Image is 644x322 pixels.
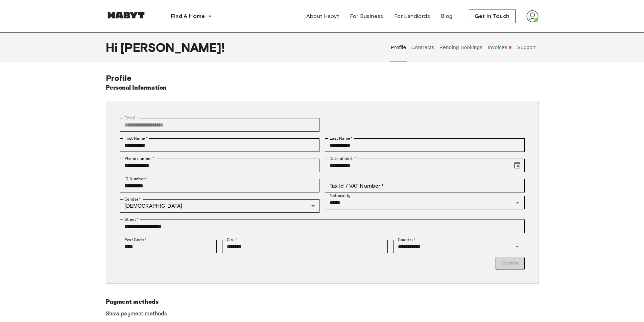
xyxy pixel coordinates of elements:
[106,12,146,19] img: Habyt
[165,9,217,23] button: Find A Home
[124,156,154,162] label: Phone number
[120,199,319,213] div: [DEMOGRAPHIC_DATA]
[301,9,344,23] a: About Habyt
[124,135,148,141] label: First Name
[171,12,205,20] span: Find A Home
[410,32,435,62] button: Contracts
[330,156,356,162] label: Date of birth
[441,12,453,20] span: Blog
[512,242,522,251] button: Open
[120,118,319,132] div: You can't change your email address at the moment. Please reach out to customer support in case y...
[124,196,141,202] label: Gender
[106,310,167,317] a: Show payment methods
[394,12,430,20] span: For Landlords
[513,198,522,207] button: Open
[475,12,510,20] span: Get in Touch
[124,176,147,182] label: ID Number
[435,9,458,23] a: Blog
[388,32,539,62] div: user profile tabs
[398,237,415,243] label: Country
[120,40,225,54] span: [PERSON_NAME] !
[469,9,516,23] button: Get in Touch
[106,297,539,307] h6: Payment methods
[510,159,524,172] button: Choose date, selected date is Aug 19, 2004
[227,237,237,243] label: City
[124,115,138,121] label: Email
[124,216,139,223] label: Street
[330,193,351,199] label: Nationality
[106,73,132,83] span: Profile
[106,40,120,54] span: Hi
[306,12,339,20] span: About Habyt
[330,135,353,141] label: Last Name
[106,83,167,93] h6: Personal Information
[516,32,537,62] button: Support
[390,32,407,62] button: Profile
[487,32,513,62] button: Invoices
[438,32,483,62] button: Pending Bookings
[350,12,383,20] span: For Business
[526,10,539,22] img: avatar
[124,237,147,243] label: Post Code
[389,9,435,23] a: For Landlords
[344,9,389,23] a: For Business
